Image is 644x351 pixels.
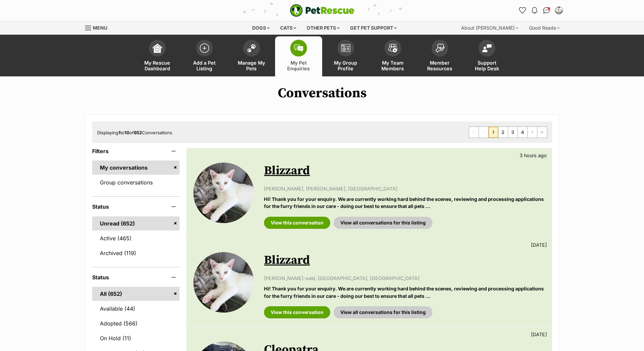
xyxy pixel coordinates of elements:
p: Hi! Thank you for your enquiry. We are currently working hard behind the scenes, reviewing and pr... [264,196,545,210]
a: Archived (119) [92,246,180,260]
a: Manage My Pets [228,36,275,76]
div: Cats [275,21,301,35]
nav: Pagination [469,127,547,138]
span: Support Help Desk [472,60,502,71]
span: Menu [93,25,107,31]
img: Tails of The Forgotten Paws AU profile pic [556,7,562,14]
div: Other pets [302,21,344,35]
span: Page 1 [489,127,498,138]
a: Next page [528,127,537,138]
a: My Pet Enquiries [275,36,322,76]
img: help-desk-icon-fdf02630f3aa405de69fd3d07c3f3aa587a6932b1a1747fa1d2bba05be0121f9.svg [482,44,492,52]
strong: 1 [118,130,120,135]
a: Page 3 [508,127,518,138]
img: dashboard-icon-eb2f2d2d3e046f16d808141f083e7271f6b2e854fb5c12c21221c1fb7104beca.svg [153,43,162,53]
a: My Rescue Dashboard [134,36,181,76]
a: PetRescue [290,4,354,17]
a: View this conversation [264,306,330,318]
img: Blizzard [193,252,254,313]
ul: Account quick links [517,5,564,16]
span: My Pet Enquiries [283,60,314,71]
span: My Team Members [378,60,408,71]
img: logo-e224e6f780fb5917bec1dbf3a21bbac754714ae5b6737aabdf751b685950b380.svg [290,4,354,17]
p: [PERSON_NAME], [PERSON_NAME], [GEOGRAPHIC_DATA] [264,185,545,192]
header: Status [92,274,180,280]
a: Last page [537,127,547,138]
img: add-pet-listing-icon-0afa8454b4691262ce3f59096e99ab1cd57d4a30225e0717b998d2c9b9846f56.svg [200,43,209,53]
button: My account [554,5,564,16]
a: Page 2 [498,127,508,138]
a: Conversations [541,5,552,16]
a: Add a Pet Listing [181,36,228,76]
a: Unread (652) [92,216,180,231]
a: Page 4 [518,127,527,138]
a: Member Resources [416,36,463,76]
a: View all conversations for this listing [334,306,432,318]
p: 3 hours ago [520,152,547,159]
span: Displaying to of Conversations [97,130,172,135]
a: On Hold (11) [92,331,180,345]
img: group-profile-icon-3fa3cf56718a62981997c0bc7e787c4b2cf8bcc04b72c1350f741eb67cf2f40e.svg [341,44,350,52]
span: Manage My Pets [236,60,267,71]
img: notifications-46538b983faf8c2785f20acdc204bb7945ddae34d4c08c2a6579f10ce5e182be.svg [532,7,537,14]
span: Previous page [479,127,488,138]
div: Get pet support [345,21,402,35]
p: [PERSON_NAME]-said, [GEOGRAPHIC_DATA], [GEOGRAPHIC_DATA] [264,275,545,282]
img: chat-41dd97257d64d25036548639549fe6c8038ab92f7586957e7f3b1b290dea8141.svg [543,7,550,14]
div: Dogs [248,21,274,35]
a: All (652) [92,287,180,301]
strong: 652 [134,130,142,135]
a: Available (44) [92,302,180,316]
a: Blizzard [264,163,310,178]
p: [DATE] [531,241,547,248]
a: My Group Profile [322,36,369,76]
button: Notifications [529,5,540,16]
p: [DATE] [531,331,547,338]
span: My Rescue Dashboard [142,60,173,71]
header: Status [92,204,180,210]
a: View all conversations for this listing [334,217,432,229]
img: pet-enquiries-icon-7e3ad2cf08bfb03b45e93fb7055b45f3efa6380592205ae92323e6603595dc1f.svg [294,44,303,52]
a: View this conversation [264,217,330,229]
a: Menu [85,21,112,33]
span: Member Resources [425,60,455,71]
a: Favourites [517,5,528,16]
span: First page [469,127,479,138]
p: Hi! Thank you for your enquiry. We are currently working hard behind the scenes, reviewing and pr... [264,285,545,300]
img: team-members-icon-5396bd8760b3fe7c0b43da4ab00e1e3bb1a5d9ba89233759b79545d2d3fc5d0d.svg [388,44,397,52]
img: manage-my-pets-icon-02211641906a0b7f246fdf0571729dbe1e7629f14944591b6c1af311fb30b64b.svg [247,44,256,52]
img: member-resources-icon-8e73f808a243e03378d46382f2149f9095a855e16c252ad45f914b54edf8863c.svg [435,43,445,52]
strong: 10 [124,130,129,135]
div: About [PERSON_NAME] [456,21,523,35]
span: Add a Pet Listing [189,60,220,71]
a: Active (465) [92,231,180,245]
a: Group conversations [92,175,180,189]
a: Blizzard [264,253,310,268]
header: Filters [92,148,180,154]
span: My Group Profile [331,60,361,71]
a: My conversations [92,161,180,175]
a: Support Help Desk [463,36,510,76]
div: Good Reads [524,21,564,35]
a: Adopted (566) [92,316,180,330]
a: My Team Members [369,36,416,76]
img: Blizzard [193,163,254,223]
